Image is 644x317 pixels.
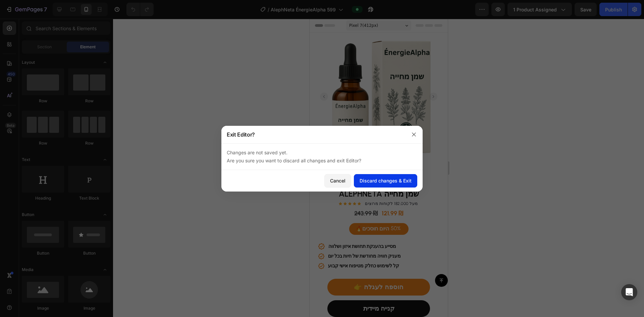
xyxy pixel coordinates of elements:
strong: מסייע בהענקת תחושת איזון ושלווה [19,225,87,230]
div: Cancel [330,177,345,184]
span: Pixel 7 ( 412 px) [40,3,68,10]
div: 50% [80,206,92,214]
button: Discard changes & Exit [354,174,417,188]
button: Cancel [324,174,351,188]
strong: קל לשימוש כחלק מטיפוח אישי קבוע [18,244,90,250]
button: Carousel Back Arrow [10,74,18,82]
div: 🔥 [45,206,80,215]
div: 121.99 ₪ [71,190,94,199]
strong: היום חוסכים [53,207,79,213]
div: 243.99 ₪ [44,190,69,199]
p: Exit Editor? [227,130,255,139]
button: Carousel Next Arrow [120,74,128,82]
div: Discard changes & Exit [360,177,412,184]
p: מעל 182,000 לקוחות מרוצים [55,182,108,188]
strong: מעניק חוויה מחודשת של חיות בכל יום [18,234,91,240]
h1: AlephNeta שמן מחייה [5,169,133,181]
div: Open Intercom Messenger [621,284,637,300]
p: Changes are not saved yet. Are you sure you want to discard all changes and exit Editor? [227,149,417,165]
